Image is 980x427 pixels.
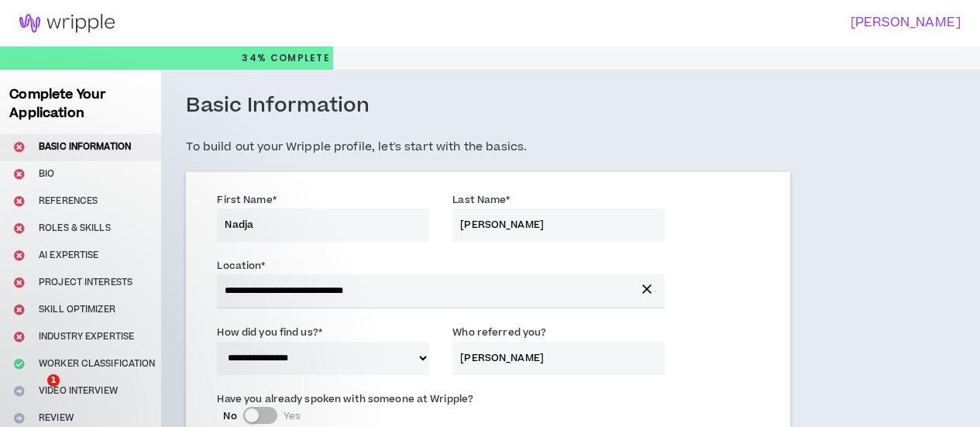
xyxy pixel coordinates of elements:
h5: To build out your Wripple profile, let's start with the basics. [186,138,789,157]
h3: Basic Information [186,93,370,119]
button: NoYes [243,407,277,424]
input: Name [452,342,665,375]
label: How did you find us? [217,320,322,345]
span: Complete [266,51,330,65]
span: 1 [47,374,60,387]
input: First Name [217,208,429,242]
h3: Complete Your Application [3,85,158,122]
iframe: Intercom notifications message [12,277,322,385]
label: Last Name [452,188,510,212]
label: Who referred you? [452,320,546,345]
p: 34% [242,46,330,70]
input: Last Name [452,208,665,242]
span: Yes [284,409,301,423]
h3: [PERSON_NAME] [480,15,961,30]
iframe: Intercom live chat [15,374,53,412]
label: Location [217,253,265,278]
label: Have you already spoken with someone at Wripple? [217,387,473,412]
span: No [223,409,236,423]
label: First Name [217,188,276,212]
